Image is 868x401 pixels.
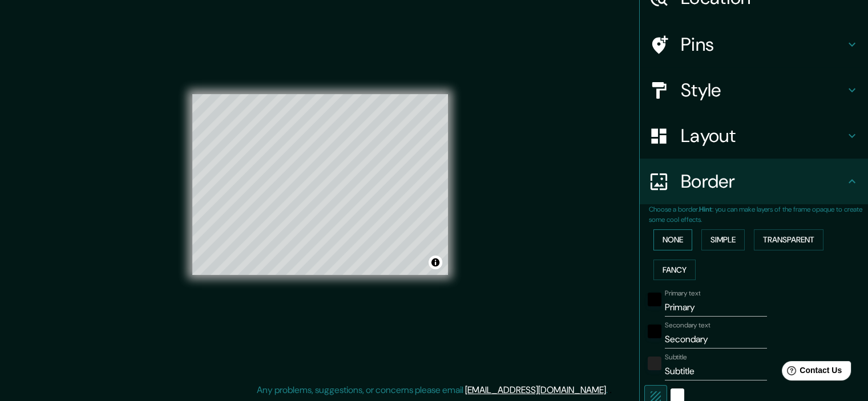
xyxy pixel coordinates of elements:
[653,229,692,250] button: None
[648,357,661,370] button: color-222222
[640,67,868,113] div: Style
[681,170,845,193] h4: Border
[640,22,868,67] div: Pins
[429,256,442,269] button: Toggle attribution
[649,204,868,225] p: Choose a border. : you can make layers of the frame opaque to create some cool effects.
[640,159,868,204] div: Border
[681,124,845,147] h4: Layout
[640,113,868,159] div: Layout
[665,289,700,298] label: Primary text
[699,205,712,214] b: Hint
[653,260,696,281] button: Fancy
[609,383,612,397] div: .
[257,383,608,397] p: Any problems, suggestions, or concerns please email .
[608,383,609,397] div: .
[701,229,745,250] button: Simple
[754,229,823,250] button: Transparent
[648,325,661,338] button: black
[665,353,687,362] label: Subtitle
[766,357,855,388] iframe: Help widget launcher
[465,384,606,396] a: [EMAIL_ADDRESS][DOMAIN_NAME]
[681,79,845,102] h4: Style
[681,33,845,56] h4: Pins
[665,321,710,330] label: Secondary text
[648,293,661,306] button: black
